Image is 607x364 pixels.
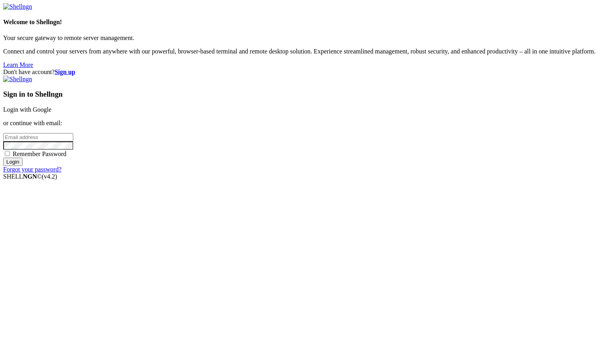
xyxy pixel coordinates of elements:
p: Connect and control your servers from anywhere with our powerful, browser-based terminal and remo... [3,48,604,55]
p: Your secure gateway to remote server management. [3,34,604,42]
span: 4.2.0 [42,173,57,180]
div: Don't have account? [3,69,604,76]
h4: Welcome to Shellngn! [3,19,604,26]
img: Shellngn [3,76,32,83]
h3: Sign in to Shellngn [3,90,604,99]
b: NGN [23,173,37,180]
span: Remember Password [13,151,67,157]
img: Shellngn [3,3,32,10]
a: Forgot your password? [3,166,61,173]
a: Learn More [3,61,33,68]
a: Login with Google [3,106,51,113]
p: or continue with email: [3,120,604,127]
input: Email address [3,133,73,141]
span: SHELL © [3,173,57,180]
input: Remember Password [5,151,10,156]
input: Login [3,158,23,166]
a: Sign up [55,69,75,75]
